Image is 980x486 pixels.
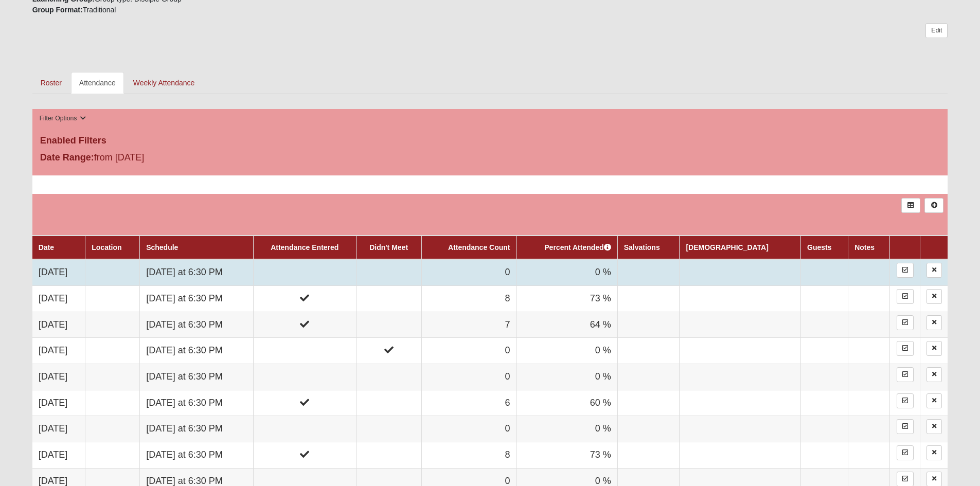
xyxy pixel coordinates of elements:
[544,243,611,251] a: Percent Attended
[897,315,914,330] a: Enter Attendance
[516,285,617,312] td: 73 %
[140,285,254,312] td: [DATE] at 6:30 PM
[32,151,337,167] div: from [DATE]
[32,312,85,338] td: [DATE]
[421,259,516,285] td: 0
[926,419,942,434] a: Delete
[271,243,338,251] a: Attendance Entered
[801,236,848,259] th: Guests
[421,364,516,390] td: 0
[680,236,801,259] th: [DEMOGRAPHIC_DATA]
[32,72,70,94] a: Roster
[897,393,914,408] a: Enter Attendance
[925,23,948,38] a: Edit
[516,338,617,364] td: 0 %
[516,312,617,338] td: 64 %
[901,198,920,213] a: Export to Excel
[421,312,516,338] td: 7
[516,442,617,469] td: 73 %
[897,289,914,304] a: Enter Attendance
[897,445,914,460] a: Enter Attendance
[39,243,54,251] a: Date
[421,442,516,469] td: 8
[926,367,942,382] a: Delete
[854,243,875,251] a: Notes
[125,72,203,94] a: Weekly Attendance
[421,416,516,442] td: 0
[140,364,254,390] td: [DATE] at 6:30 PM
[448,243,510,251] a: Attendance Count
[421,285,516,312] td: 8
[32,259,85,285] td: [DATE]
[140,390,254,416] td: [DATE] at 6:30 PM
[32,390,85,416] td: [DATE]
[926,315,942,330] a: Delete
[140,259,254,285] td: [DATE] at 6:30 PM
[92,243,121,251] a: Location
[926,289,942,304] a: Delete
[516,390,617,416] td: 60 %
[897,341,914,356] a: Enter Attendance
[140,338,254,364] td: [DATE] at 6:30 PM
[926,393,942,408] a: Delete
[140,312,254,338] td: [DATE] at 6:30 PM
[369,243,408,251] a: Didn't Meet
[897,367,914,382] a: Enter Attendance
[926,445,942,460] a: Delete
[32,416,85,442] td: [DATE]
[926,341,942,356] a: Delete
[516,259,617,285] td: 0 %
[40,135,940,147] h4: Enabled Filters
[146,243,178,251] a: Schedule
[140,416,254,442] td: [DATE] at 6:30 PM
[37,113,90,124] button: Filter Options
[32,6,83,14] strong: Group Format:
[32,364,85,390] td: [DATE]
[32,338,85,364] td: [DATE]
[516,416,617,442] td: 0 %
[71,72,124,94] a: Attendance
[897,419,914,434] a: Enter Attendance
[32,285,85,312] td: [DATE]
[40,151,94,165] label: Date Range:
[617,236,680,259] th: Salvations
[32,442,85,469] td: [DATE]
[140,442,254,469] td: [DATE] at 6:30 PM
[516,364,617,390] td: 0 %
[897,263,914,278] a: Enter Attendance
[421,338,516,364] td: 0
[924,198,943,213] a: Alt+N
[926,263,942,278] a: Delete
[421,390,516,416] td: 6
